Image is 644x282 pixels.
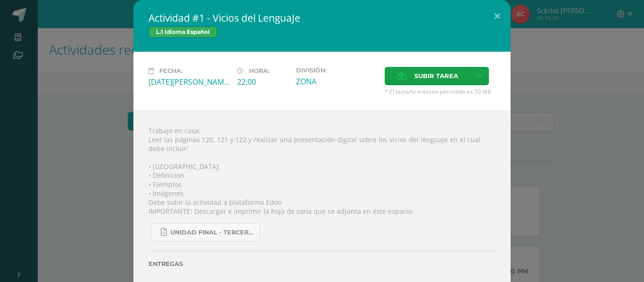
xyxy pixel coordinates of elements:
h2: Actividad #1 - Vicios del LenguaJe [149,11,495,24]
span: Subir tarea [414,67,458,85]
span: Hora: [249,67,269,74]
span: Fecha: [159,67,182,74]
label: División: [296,67,377,74]
a: UNIDAD FINAL - TERCERO BASICO A-B-C.pdf [151,223,260,242]
label: Entregas [149,260,495,267]
span: L.1 Idioma Español [149,26,217,38]
div: ZONA [296,76,377,87]
span: UNIDAD FINAL - TERCERO BASICO A-B-C.pdf [170,229,255,236]
div: 22:00 [237,77,289,87]
div: [DATE][PERSON_NAME] [149,77,230,87]
span: * El tamaño máximo permitido es 50 MB [385,88,495,96]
